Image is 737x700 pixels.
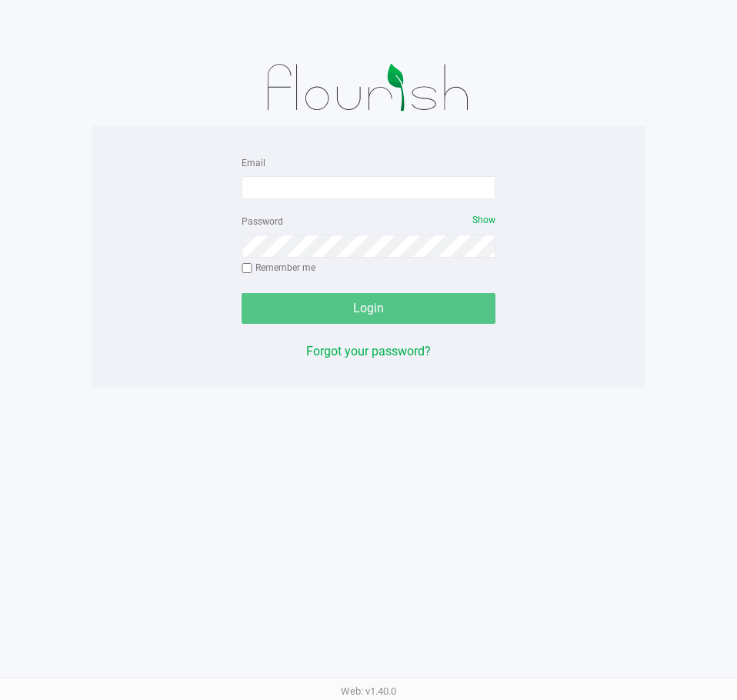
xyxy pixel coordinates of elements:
[306,342,431,361] button: Forgot your password?
[242,263,252,274] input: Remember me
[242,215,283,228] label: Password
[242,156,265,170] label: Email
[472,215,495,225] span: Show
[341,685,396,697] span: Web: v1.40.0
[242,261,315,275] label: Remember me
